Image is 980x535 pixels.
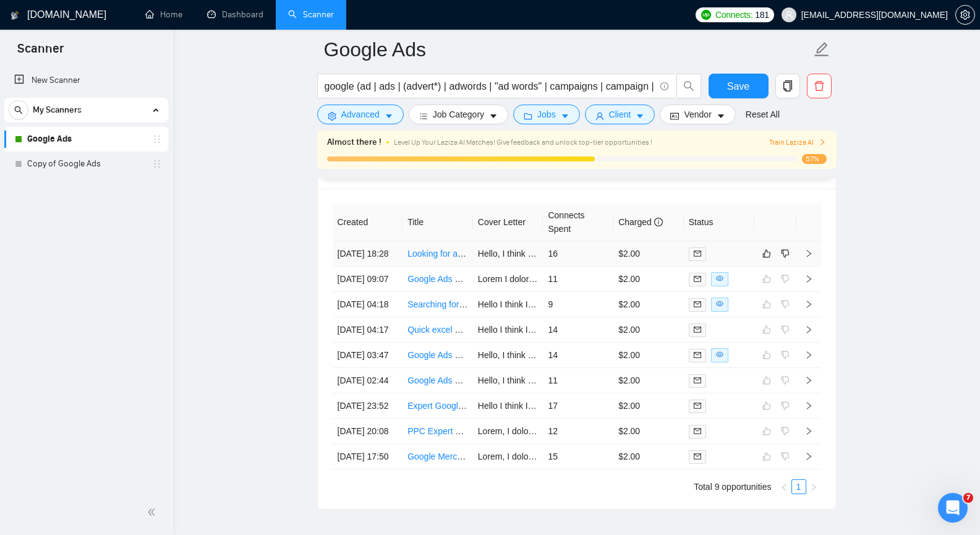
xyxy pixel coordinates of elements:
[27,127,145,152] a: Google Ads
[407,375,631,385] a: Google Ads Pixel (someone that can prove its set up right)
[407,274,582,284] a: Google Ads Specialist Needed to Boost Sales
[780,484,788,491] span: left
[403,203,473,241] th: Title
[810,484,817,491] span: right
[407,299,790,309] a: Searching for expertise in taking an established business to the top of every relevant Google search
[819,139,826,146] span: right
[288,9,334,20] a: searchScanner
[814,41,830,58] span: edit
[956,10,974,20] span: setting
[762,249,771,259] span: like
[543,419,613,444] td: 12
[409,105,508,124] button: barsJob Categorycaret-down
[694,275,701,283] span: mail
[513,105,580,124] button: folderJobscaret-down
[781,249,790,259] span: dislike
[694,301,701,308] span: mail
[746,108,780,121] a: Reset All
[613,292,684,317] td: $2.00
[938,493,968,523] iframe: Intercom live chat
[755,8,769,22] span: 181
[802,154,827,164] span: 57%
[403,368,473,393] td: Google Ads Pixel (someone that can prove its set up right)
[804,376,813,385] span: right
[807,74,832,98] button: delete
[145,9,182,20] a: homeHome
[701,10,711,20] img: upwork-logo.png
[769,137,826,148] button: Train Laziza AI
[333,241,403,267] td: [DATE] 18:28
[325,79,655,94] input: Search Freelance Jobs...
[613,393,684,419] td: $2.00
[333,368,403,393] td: [DATE] 02:44
[152,134,162,144] span: holder
[955,10,975,20] a: setting
[806,479,821,494] button: right
[963,493,973,503] span: 7
[333,419,403,444] td: [DATE] 20:08
[804,351,813,359] span: right
[7,40,74,66] span: Scanner
[676,74,701,98] button: search
[727,79,749,94] span: Save
[759,246,774,261] button: like
[543,267,613,292] td: 11
[694,402,701,409] span: mail
[9,106,28,114] span: search
[543,317,613,343] td: 14
[716,351,723,358] span: eye
[524,111,532,121] span: folder
[804,325,813,334] span: right
[561,111,569,121] span: caret-down
[716,300,723,307] span: eye
[792,480,806,494] a: 1
[804,427,813,435] span: right
[543,393,613,419] td: 17
[403,419,473,444] td: PPC Expert Needed for Telemedicine Campaigns (TRT)
[716,275,723,282] span: eye
[385,111,393,121] span: caret-down
[777,479,791,494] button: left
[4,68,168,93] li: New Scanner
[694,427,701,435] span: mail
[407,350,618,360] a: Google Ads Campaign Management for Small Budgets
[775,74,800,98] button: copy
[613,368,684,393] td: $2.00
[543,203,613,241] th: Connects Spent
[407,426,622,436] a: PPC Expert Needed for Telemedicine Campaigns (TRT)
[717,111,725,121] span: caret-down
[419,111,428,121] span: bars
[694,326,701,333] span: mail
[778,246,793,261] button: dislike
[660,82,668,90] span: info-circle
[333,203,403,241] th: Created
[407,452,567,461] a: Google Merchant Centre Setup Specialist
[328,111,336,121] span: setting
[804,300,813,309] span: right
[403,393,473,419] td: Expert Google AdWords Specialist for Construction Products
[147,506,160,518] span: double-left
[585,105,655,124] button: userClientcaret-down
[709,74,769,98] button: Save
[537,108,556,121] span: Jobs
[543,444,613,469] td: 15
[543,241,613,267] td: 16
[341,108,380,121] span: Advanced
[333,343,403,368] td: [DATE] 03:47
[403,343,473,368] td: Google Ads Campaign Management for Small Budgets
[333,317,403,343] td: [DATE] 04:17
[776,80,799,92] span: copy
[618,217,663,227] span: Charged
[804,275,813,283] span: right
[613,241,684,267] td: $2.00
[595,111,604,121] span: user
[694,479,771,494] li: Total 9 opportunities
[33,98,82,122] span: My Scanners
[613,343,684,368] td: $2.00
[407,325,521,335] a: Quick excel analysis for leads
[715,8,752,22] span: Connects:
[324,34,811,65] input: Scanner name...
[403,292,473,317] td: Searching for expertise in taking an established business to the top of every relevant Google search
[489,111,498,121] span: caret-down
[684,203,754,241] th: Status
